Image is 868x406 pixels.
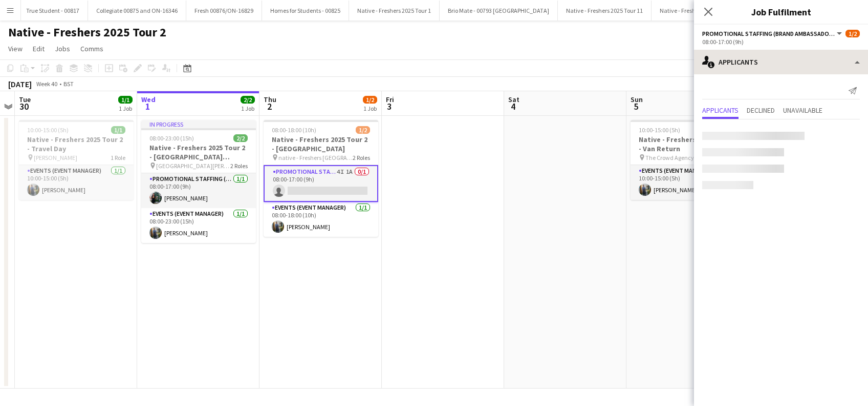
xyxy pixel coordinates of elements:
[141,120,256,128] div: In progress
[27,126,69,134] span: 10:00-15:00 (5h)
[353,154,370,161] span: 2 Roles
[845,30,860,37] span: 1/2
[241,105,254,112] div: 1 Job
[140,100,156,112] span: 1
[111,126,125,134] span: 1/1
[8,79,32,89] div: [DATE]
[631,120,745,200] app-job-card: 10:00-15:00 (5h)1/1Native - Freshers 2025 Tour 2 - Van Return The Crowd Agency1 RoleEvents (Event...
[783,107,822,114] span: Unavailable
[694,50,868,74] div: Applicants
[34,80,59,88] span: Week 40
[119,105,132,112] div: 1 Job
[278,154,353,161] span: native - Freshers [GEOGRAPHIC_DATA]
[558,1,652,21] button: Native - Freshers 2025 Tour 11
[384,100,394,112] span: 3
[186,1,262,21] button: Fresh 00876/ON-16829
[29,42,49,55] a: Edit
[141,143,256,161] h3: Native - Freshers 2025 Tour 2 - [GEOGRAPHIC_DATA][PERSON_NAME]
[631,95,643,104] span: Sun
[76,42,107,55] a: Comms
[156,162,230,170] span: [GEOGRAPHIC_DATA][PERSON_NAME]
[141,173,256,208] app-card-role: Promotional Staffing (Brand Ambassadors)1/108:00-17:00 (9h)[PERSON_NAME]
[80,44,103,53] span: Comms
[33,44,45,53] span: Edit
[264,202,378,237] app-card-role: Events (Event Manager)1/108:00-18:00 (10h)[PERSON_NAME]
[18,1,88,21] button: True Student - 00817
[631,135,745,153] h3: Native - Freshers 2025 Tour 2 - Van Return
[702,38,860,46] div: 08:00-17:00 (9h)
[241,96,255,104] span: 2/2
[51,42,74,55] a: Jobs
[629,100,643,112] span: 5
[19,95,31,104] span: Tue
[262,100,276,112] span: 2
[349,1,440,21] button: Native - Freshers 2025 Tour 1
[149,134,194,142] span: 08:00-23:00 (15h)
[141,208,256,243] app-card-role: Events (Event Manager)1/108:00-23:00 (15h)[PERSON_NAME]
[233,134,248,142] span: 2/2
[19,165,134,200] app-card-role: Events (Event Manager)1/110:00-15:00 (5h)[PERSON_NAME]
[264,95,276,104] span: Thu
[55,44,70,53] span: Jobs
[702,107,739,114] span: Applicants
[272,126,316,134] span: 08:00-18:00 (10h)
[141,95,156,104] span: Wed
[19,135,134,153] h3: Native - Freshers 2025 Tour 2 - Travel Day
[356,126,370,134] span: 1/2
[17,100,31,112] span: 30
[111,154,125,161] span: 1 Role
[34,154,77,161] span: [PERSON_NAME]
[363,105,377,112] div: 1 Job
[264,120,378,237] app-job-card: 08:00-18:00 (10h)1/2Native - Freshers 2025 Tour 2 - [GEOGRAPHIC_DATA] native - Freshers [GEOGRAPH...
[386,95,394,104] span: Fri
[264,165,378,202] app-card-role: Promotional Staffing (Brand Ambassadors)4I1A0/108:00-17:00 (9h)
[4,42,27,55] a: View
[118,96,133,104] span: 1/1
[639,126,680,134] span: 10:00-15:00 (5h)
[8,44,23,53] span: View
[8,25,166,40] h1: Native - Freshers 2025 Tour 2
[652,1,745,21] button: Native - Freshers 2025 Tour 12
[694,5,868,18] h3: Job Fulfilment
[19,120,134,200] app-job-card: 10:00-15:00 (5h)1/1Native - Freshers 2025 Tour 2 - Travel Day [PERSON_NAME]1 RoleEvents (Event Ma...
[262,1,349,21] button: Homes for Students - 00825
[63,80,74,88] div: BST
[507,100,519,112] span: 4
[141,120,256,243] app-job-card: In progress08:00-23:00 (15h)2/2Native - Freshers 2025 Tour 2 - [GEOGRAPHIC_DATA][PERSON_NAME] [GE...
[702,30,835,37] span: Promotional Staffing (Brand Ambassadors)
[440,1,558,21] button: Brio Mate - 00793 [GEOGRAPHIC_DATA]
[747,107,775,114] span: Declined
[230,162,248,170] span: 2 Roles
[88,1,186,21] button: Collegiate 00875 and ON-16346
[702,30,843,37] button: Promotional Staffing (Brand Ambassadors)
[508,95,519,104] span: Sat
[645,154,694,161] span: The Crowd Agency
[631,165,745,200] app-card-role: Events (Event Manager)1/110:00-15:00 (5h)[PERSON_NAME]
[363,96,377,104] span: 1/2
[264,135,378,153] h3: Native - Freshers 2025 Tour 2 - [GEOGRAPHIC_DATA]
